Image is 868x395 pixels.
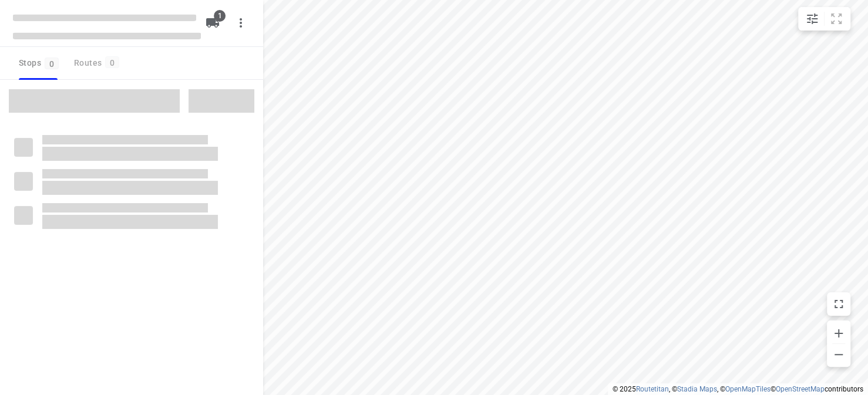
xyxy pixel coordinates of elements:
a: OpenStreetMap [776,385,825,393]
button: Map settings [800,7,824,31]
li: © 2025 , © , © © contributors [613,385,863,393]
a: OpenMapTiles [725,385,771,393]
a: Routetitan [636,385,669,393]
div: small contained button group [798,7,850,31]
a: Stadia Maps [677,385,717,393]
